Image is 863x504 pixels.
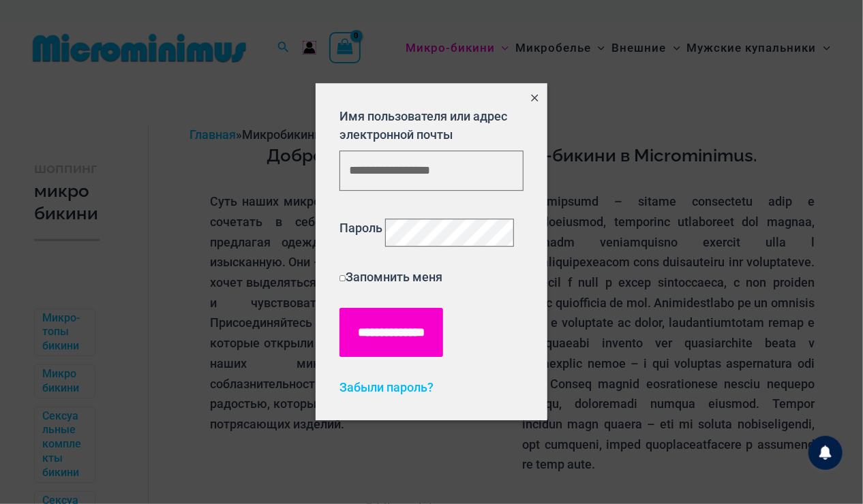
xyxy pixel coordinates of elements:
font: Имя пользователя или адрес электронной почты [339,109,507,142]
button: Закрыть всплывающее окно [523,83,547,114]
a: Забыли пароль? [339,381,434,395]
font: Пароль [339,221,382,236]
input: Запомнить меня [339,276,346,282]
font: Запомнить меня [346,270,442,285]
